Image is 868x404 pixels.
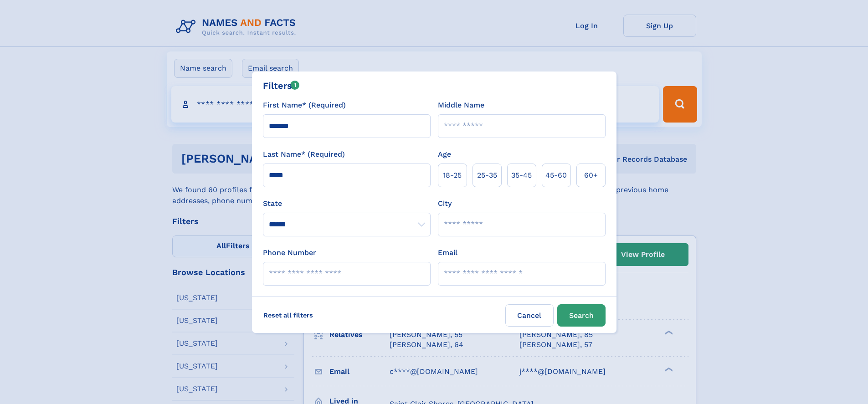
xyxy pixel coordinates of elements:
[438,100,484,111] label: Middle Name
[545,170,567,181] span: 45‑60
[511,170,532,181] span: 35‑45
[263,79,300,92] div: Filters
[263,247,316,258] label: Phone Number
[263,100,346,111] label: First Name* (Required)
[257,304,319,326] label: Reset all filters
[438,247,457,258] label: Email
[443,170,462,181] span: 18‑25
[557,304,606,327] button: Search
[584,170,598,181] span: 60+
[438,198,452,209] label: City
[263,149,345,160] label: Last Name* (Required)
[263,198,431,209] label: State
[438,149,451,160] label: Age
[505,304,554,327] label: Cancel
[477,170,497,181] span: 25‑35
